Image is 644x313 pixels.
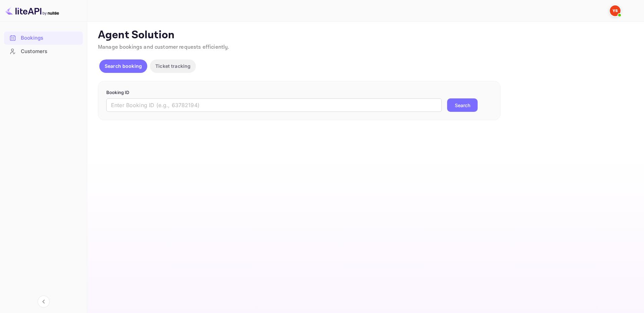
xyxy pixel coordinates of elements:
div: Customers [4,45,83,58]
p: Search booking [105,62,142,70]
p: Booking ID [106,89,492,96]
img: LiteAPI logo [5,5,59,16]
button: Search [447,98,478,112]
button: Collapse navigation [38,296,50,308]
div: Customers [21,48,79,55]
p: Ticket tracking [155,62,191,70]
a: Bookings [4,32,83,44]
a: Customers [4,45,83,57]
p: Agent Solution [98,29,632,42]
div: Bookings [21,34,79,42]
div: Bookings [4,32,83,45]
input: Enter Booking ID (e.g., 63782194) [106,98,442,112]
img: Yandex Support [610,5,621,16]
span: Manage bookings and customer requests efficiently. [98,44,229,51]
